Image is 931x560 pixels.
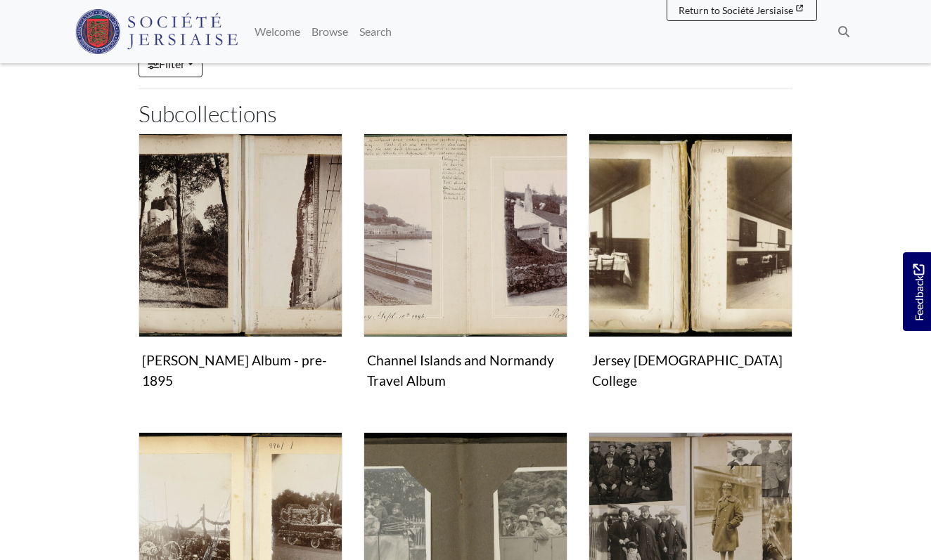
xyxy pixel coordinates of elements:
span: Return to Société Jersiaise [679,4,793,16]
div: Subcollection [578,134,803,416]
a: Filter [139,51,203,77]
span: Feedback [910,263,927,320]
h2: Subcollections [139,100,792,127]
a: Would you like to provide feedback? [903,252,931,331]
a: Jersey Ladies College Jersey [DEMOGRAPHIC_DATA] College [589,134,792,395]
img: Baudoux Album - pre-1895 [139,134,342,337]
a: Baudoux Album - pre-1895 [PERSON_NAME] Album - pre-1895 [139,134,342,395]
a: Welcome [249,18,306,46]
img: Société Jersiaise [75,9,238,54]
a: Channel Islands and Normandy Travel Album Channel Islands and Normandy Travel Album [364,134,567,395]
img: Channel Islands and Normandy Travel Album [364,134,567,337]
a: Browse [306,18,354,46]
a: Search [354,18,397,46]
img: Jersey Ladies College [589,134,792,337]
a: Société Jersiaise logo [75,6,238,58]
div: Subcollection [128,134,353,416]
div: Subcollection [353,134,578,416]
